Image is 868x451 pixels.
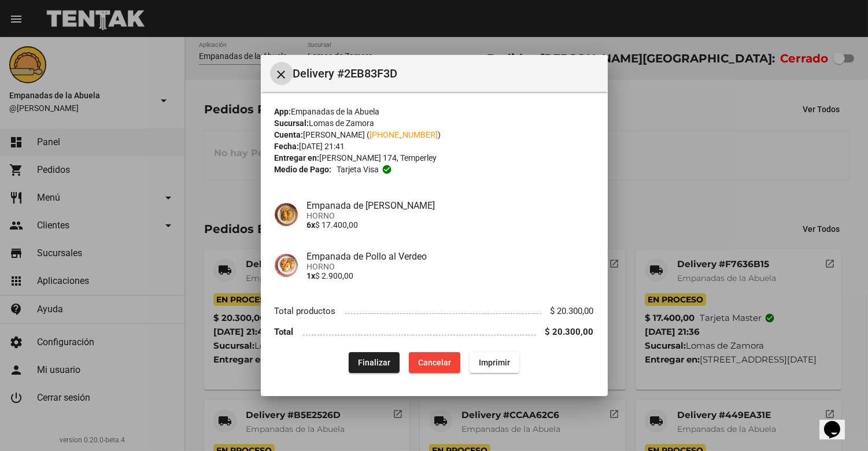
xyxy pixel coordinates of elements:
[819,405,856,439] iframe: chat widget
[275,106,594,117] div: Empanadas de la Abuela
[382,164,392,175] mat-icon: check_circle
[418,358,451,367] span: Cancelar
[470,352,519,373] button: Imprimir
[409,352,460,373] button: Cancelar
[307,271,316,280] b: 1x
[275,107,291,116] strong: App:
[275,130,304,139] strong: Cuenta:
[307,220,316,230] b: 6x
[307,220,594,230] p: $ 17.400,00
[275,300,594,321] li: Total productos $ 20.300,00
[370,130,438,139] a: [PHONE_NUMBER]
[307,262,594,271] span: HORNO
[349,352,400,373] button: Finalizar
[307,251,594,262] h4: Empanada de Pollo al Verdeo
[307,211,594,220] span: HORNO
[275,68,289,82] mat-icon: Cerrar
[307,271,594,280] p: $ 2.900,00
[275,129,594,141] div: [PERSON_NAME] ( )
[293,64,599,83] span: Delivery #2EB83F3D
[275,152,594,164] div: [PERSON_NAME] 174, Temperley
[275,153,320,162] strong: Entregar en:
[275,119,309,128] strong: Sucursal:
[275,141,594,152] div: [DATE] 21:41
[275,117,594,129] div: Lomas de Zamora
[275,254,298,277] img: b535b57a-eb23-4682-a080-b8c53aa6123f.jpg
[275,321,594,343] li: Total $ 20.300,00
[479,358,510,367] span: Imprimir
[275,164,332,175] strong: Medio de Pago:
[270,62,293,85] button: Cerrar
[358,358,390,367] span: Finalizar
[275,203,298,226] img: f753fea7-0f09-41b3-9a9e-ddb84fc3b359.jpg
[337,164,379,175] span: Tarjeta visa
[275,142,300,151] strong: Fecha:
[307,200,594,211] h4: Empanada de [PERSON_NAME]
